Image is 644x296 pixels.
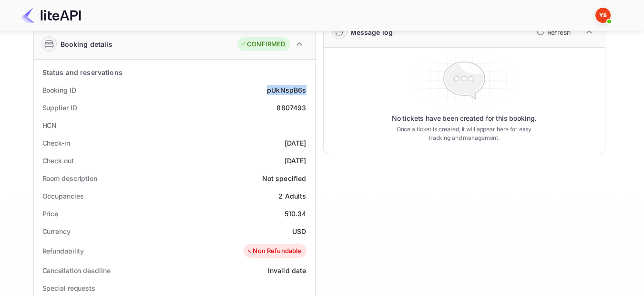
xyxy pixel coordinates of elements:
p: Refresh [547,27,571,37]
div: Currency [42,226,71,236]
img: Yandex Support [595,8,611,23]
div: CONFIRMED [240,40,285,49]
div: [DATE] [285,138,307,148]
div: Status and reservations [42,67,123,77]
div: Special requests [42,283,95,293]
div: pUkNspB6s [267,85,306,95]
div: USD [292,226,306,236]
div: Invalid date [268,265,307,275]
div: Message log [350,27,393,37]
div: HCN [42,120,57,130]
div: Supplier ID [42,103,77,113]
div: 510.34 [285,209,307,219]
p: No tickets have been created for this booking. [392,114,537,123]
div: Check out [42,156,74,166]
div: 2 Adults [278,191,306,201]
div: 8807493 [276,103,306,113]
div: Refundability [42,246,84,256]
div: Check-in [42,138,70,148]
div: Non Refundable [246,246,301,256]
div: Occupancies [42,191,84,201]
div: Booking ID [42,85,76,95]
button: Refresh [531,24,574,40]
div: Booking details [61,39,112,49]
div: Cancellation deadline [42,265,111,275]
img: LiteAPI Logo [21,8,81,23]
div: Price [42,209,59,219]
div: [DATE] [285,156,307,166]
div: Room description [42,173,97,183]
p: Once a ticket is created, it will appear here for easy tracking and management. [389,125,540,142]
div: Not specified [262,173,307,183]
